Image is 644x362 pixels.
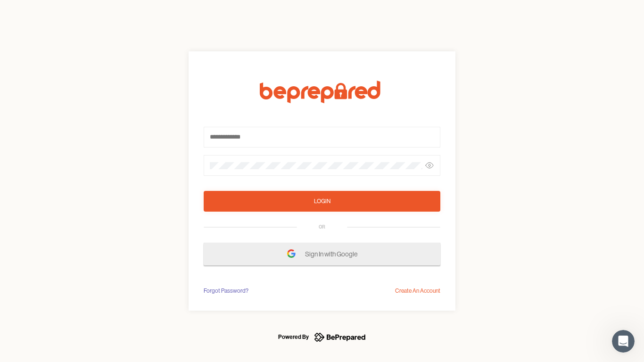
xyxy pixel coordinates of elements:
div: Forgot Password? [204,286,248,296]
div: Login [314,197,330,206]
span: Sign In with Google [305,246,362,263]
div: Powered By [278,331,309,343]
div: OR [319,223,325,231]
button: Login [204,191,440,212]
button: Sign In with Google [204,243,440,265]
div: Create An Account [395,286,440,296]
iframe: Intercom live chat [612,330,635,353]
